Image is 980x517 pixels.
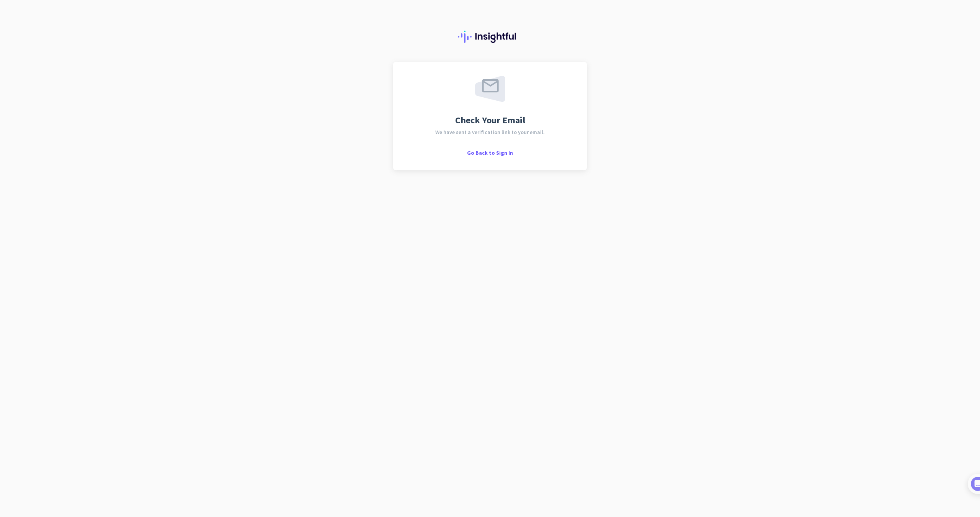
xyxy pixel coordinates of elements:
[435,129,545,135] span: We have sent a verification link to your email.
[458,31,522,43] img: Insightful
[455,116,525,125] span: Check Your Email
[467,149,513,156] span: Go Back to Sign In
[475,76,505,102] img: email-sent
